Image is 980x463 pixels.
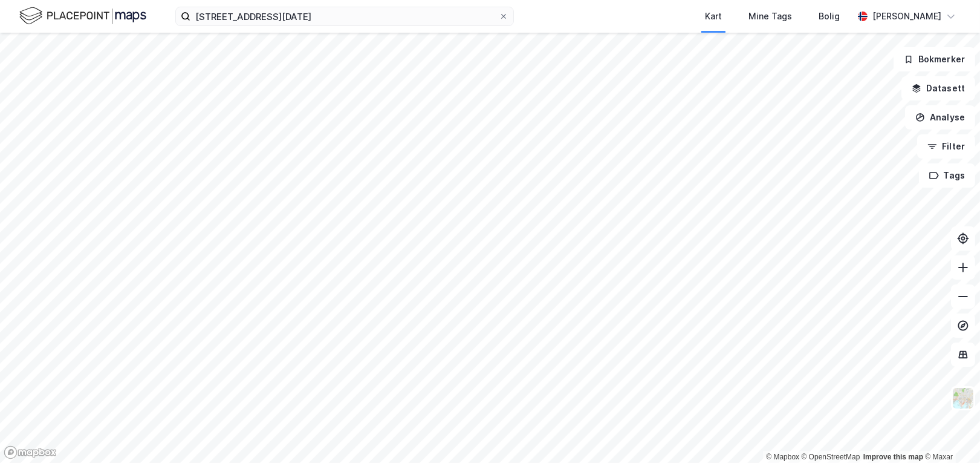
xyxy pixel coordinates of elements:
button: Datasett [901,76,975,100]
button: Tags [919,163,975,188]
img: logo.f888ab2527a4732fd821a326f86c7f29.svg [19,5,146,27]
a: Improve this map [863,453,923,461]
input: Søk på adresse, matrikkel, gårdeiere, leietakere eller personer [190,7,499,25]
iframe: Chat Widget [920,405,980,463]
button: Analyse [905,105,975,130]
div: [PERSON_NAME] [872,9,941,24]
a: Mapbox homepage [4,445,57,459]
button: Filter [917,134,975,159]
div: Bolig [819,9,840,24]
div: Mine Tags [748,9,792,24]
a: Mapbox [766,453,799,461]
div: Kart [705,9,722,24]
a: OpenStreetMap [802,453,860,461]
img: Z [952,387,975,410]
button: Bokmerker [894,47,975,71]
